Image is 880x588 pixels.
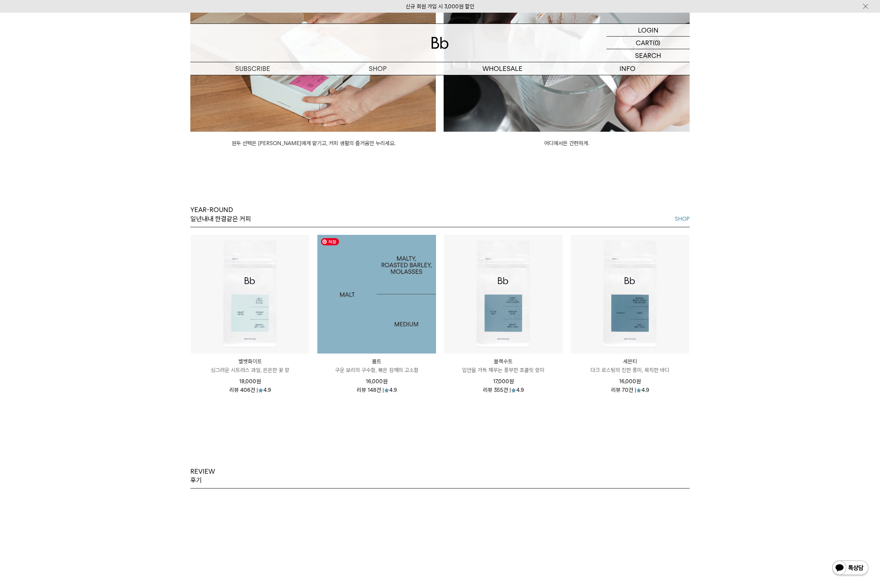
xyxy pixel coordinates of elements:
[444,357,563,366] p: 블랙수트
[191,357,309,366] p: 벨벳화이트
[606,37,690,49] a: CART (0)
[191,357,309,375] a: 벨벳화이트 싱그러운 시트러스 과일, 은은한 꽃 향
[619,378,641,385] span: 16,000
[635,49,661,62] p: SEARCH
[190,467,215,485] p: REVIEW 후기
[571,357,689,375] a: 세븐티 다크 로스팅의 진한 풍미, 묵직한 바디
[493,378,514,385] span: 17,000
[638,24,659,36] p: LOGIN
[191,366,309,375] p: 싱그러운 시트러스 과일, 은은한 꽃 향
[190,62,315,75] a: SUBSCRIBE
[565,62,690,75] p: INFO
[357,386,397,393] div: 리뷰 148건 | 4.9
[406,3,474,10] a: 신규 회원 가입 시 3,000원 할인
[321,238,339,245] span: 저장
[232,140,395,147] a: 원두 선택은 [PERSON_NAME]에게 맡기고, 커피 생활의 즐거움만 누리세요.
[229,386,271,393] div: 리뷰 406건 | 4.9
[315,62,440,75] a: SHOP
[366,378,388,385] span: 16,000
[256,378,261,385] span: 원
[239,378,261,385] span: 18,000
[636,378,641,385] span: 원
[317,366,436,375] p: 구운 보리의 구수함, 볶은 참깨의 고소함
[444,366,563,375] p: 입안을 가득 채우는 풍부한 초콜릿 향미
[571,366,689,375] p: 다크 로스팅의 진한 풍미, 묵직한 바디
[544,140,589,147] a: 어디에서든 간편하게.
[440,62,565,75] p: WHOLESALE
[509,378,514,385] span: 원
[191,235,309,354] img: 벨벳화이트
[317,235,436,354] img: 1000000026_add2_06.jpg
[317,357,436,366] p: 몰트
[636,37,653,49] p: CART
[606,24,690,37] a: LOGIN
[653,37,660,49] p: (0)
[675,215,690,223] a: SHOP
[483,386,524,393] div: 리뷰 355건 | 4.9
[444,357,563,375] a: 블랙수트 입안을 가득 채우는 풍부한 초콜릿 향미
[431,37,449,49] img: 로고
[317,235,436,354] a: 몰트
[444,235,563,354] img: 블랙수트
[832,560,869,577] img: 카카오톡 채널 1:1 채팅 버튼
[317,357,436,375] a: 몰트 구운 보리의 구수함, 볶은 참깨의 고소함
[190,206,251,223] p: YEAR-ROUND 일년내내 한결같은 커피
[571,357,689,366] p: 세븐티
[611,386,649,393] div: 리뷰 70건 | 4.9
[383,378,388,385] span: 원
[571,235,689,354] img: 세븐티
